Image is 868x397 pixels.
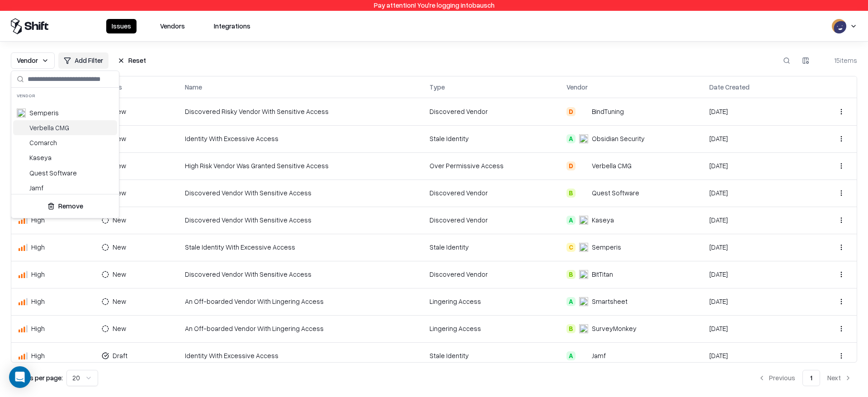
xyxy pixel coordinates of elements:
div: Vendor [11,88,119,104]
img: Semperis [17,109,26,118]
div: Quest Software [29,168,77,178]
div: Verbella CMG [29,123,69,132]
img: Kaseya [17,153,26,162]
img: Verbella CMG [17,123,26,132]
button: Remove [15,198,115,214]
div: Suggestions [11,104,119,194]
img: Quest Software [17,168,26,177]
div: Semperis [29,108,59,118]
div: Jamf [29,183,43,193]
img: Jamf [17,183,26,192]
img: Comarch [17,138,26,147]
div: Comarch [29,138,57,147]
div: Kaseya [29,153,52,162]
